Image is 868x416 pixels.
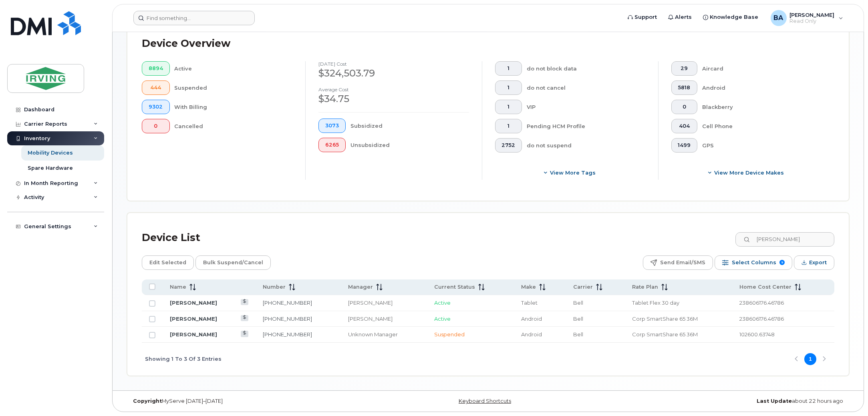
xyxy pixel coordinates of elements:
[790,18,835,24] span: Read Only
[175,100,293,114] div: With Billing
[501,84,515,91] span: 1
[495,80,522,95] button: 1
[318,66,469,80] div: $324,503.79
[203,257,263,269] span: Bulk Suspend/Cancel
[170,299,217,306] a: [PERSON_NAME]
[779,260,785,265] span: 9
[142,227,200,248] div: Device List
[608,398,849,404] div: about 22 hours ago
[678,104,691,110] span: 0
[573,331,583,338] span: Bell
[501,65,515,72] span: 1
[133,398,162,404] strong: Copyright
[175,61,293,76] div: Active
[318,61,469,66] h4: [DATE] cost
[145,353,222,365] span: Showing 1 To 3 Of 3 Entries
[675,13,692,21] span: Alerts
[495,165,645,180] button: View more tags
[794,255,834,270] button: Export
[809,257,827,269] span: Export
[739,316,784,322] span: 238606176.46786
[521,331,542,338] span: Android
[715,255,792,270] button: Select Columns 9
[521,316,542,322] span: Android
[501,142,515,149] span: 2752
[702,61,822,76] div: Aircard
[149,65,163,72] span: 8894
[434,331,465,338] span: Suspended
[348,299,420,307] div: [PERSON_NAME]
[735,232,834,247] input: Search Device List ...
[175,119,293,133] div: Cancelled
[632,299,679,306] span: Tablet Flex 30 day
[643,255,713,270] button: Send Email/SMS
[732,257,776,269] span: Select Columns
[263,283,286,291] span: Number
[632,316,698,322] span: Corp SmartShare 65 36M
[495,138,522,153] button: 2752
[550,169,596,177] span: View more tags
[678,123,691,129] span: 404
[702,138,822,153] div: GPS
[263,316,312,322] a: [PHONE_NUMBER]
[678,84,691,91] span: 5818
[350,119,469,133] div: Subsidized
[142,255,194,270] button: Edit Selected
[702,119,822,133] div: Cell Phone
[170,283,186,291] span: Name
[241,315,248,321] a: View Last Bill
[757,398,792,404] strong: Last Update
[739,299,784,306] span: 238606176.46786
[318,92,469,106] div: $34.75
[635,13,657,21] span: Support
[774,13,783,23] span: BA
[527,61,645,76] div: do not block data
[142,119,170,133] button: 0
[142,80,170,95] button: 444
[527,119,645,133] div: Pending HCM Profile
[495,119,522,133] button: 1
[263,299,312,306] a: [PHONE_NUMBER]
[765,10,849,26] div: Bonas, Amanda
[348,331,420,338] div: Unknown Manager
[632,283,658,291] span: Rate Plan
[348,315,420,323] div: [PERSON_NAME]
[804,353,816,365] button: Page 1
[325,123,339,129] span: 3073
[527,80,645,95] div: do not cancel
[318,119,346,133] button: 3073
[790,12,835,18] span: [PERSON_NAME]
[501,104,515,110] span: 1
[698,9,764,25] a: Knowledge Base
[127,398,368,404] div: MyServe [DATE]–[DATE]
[149,84,163,91] span: 444
[459,398,511,404] a: Keyboard Shortcuts
[318,87,469,92] h4: Average cost
[495,61,522,76] button: 1
[175,80,293,95] div: Suspended
[573,316,583,322] span: Bell
[501,123,515,129] span: 1
[142,61,170,76] button: 8894
[632,331,698,338] span: Corp SmartShare 65 36M
[671,100,698,114] button: 0
[318,138,346,152] button: 6265
[660,257,705,269] span: Send Email/SMS
[521,283,536,291] span: Make
[702,100,822,114] div: Blackberry
[573,299,583,306] span: Bell
[241,299,248,305] a: View Last Bill
[434,316,451,322] span: Active
[678,142,691,149] span: 1499
[527,100,645,114] div: VIP
[678,65,691,72] span: 29
[325,142,339,148] span: 6265
[527,138,645,153] div: do not suspend
[149,123,163,129] span: 0
[573,283,593,291] span: Carrier
[714,169,784,177] span: View More Device Makes
[434,299,451,306] span: Active
[133,11,255,25] input: Find something...
[434,283,475,291] span: Current Status
[495,100,522,114] button: 1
